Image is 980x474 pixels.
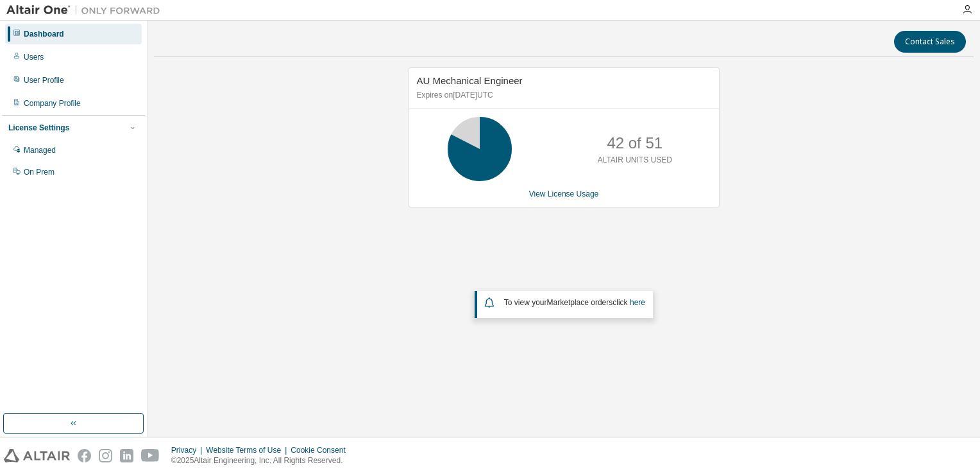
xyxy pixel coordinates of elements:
em: Marketplace orders [547,298,613,307]
img: Altair One [6,4,167,17]
img: instagram.svg [99,449,112,462]
p: Expires on [DATE] UTC [417,90,708,101]
p: © 2025 Altair Engineering, Inc. All Rights Reserved. [171,455,353,466]
a: here [630,298,645,307]
img: altair_logo.svg [4,449,70,462]
span: AU Mechanical Engineer [417,75,523,86]
div: License Settings [8,123,69,133]
p: 42 of 51 [607,132,663,154]
img: linkedin.svg [120,449,133,462]
div: Users [24,52,44,62]
div: Managed [24,145,56,155]
img: facebook.svg [78,449,91,462]
div: Dashboard [24,29,64,39]
div: User Profile [24,75,64,85]
a: View License Usage [529,189,599,198]
div: On Prem [24,167,55,177]
div: Company Profile [24,98,81,109]
p: ALTAIR UNITS USED [598,155,672,166]
div: Privacy [171,445,206,455]
div: Cookie Consent [291,445,353,455]
span: To view your click [504,298,645,307]
button: Contact Sales [894,31,966,53]
div: Website Terms of Use [206,445,291,455]
img: youtube.svg [141,449,160,462]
